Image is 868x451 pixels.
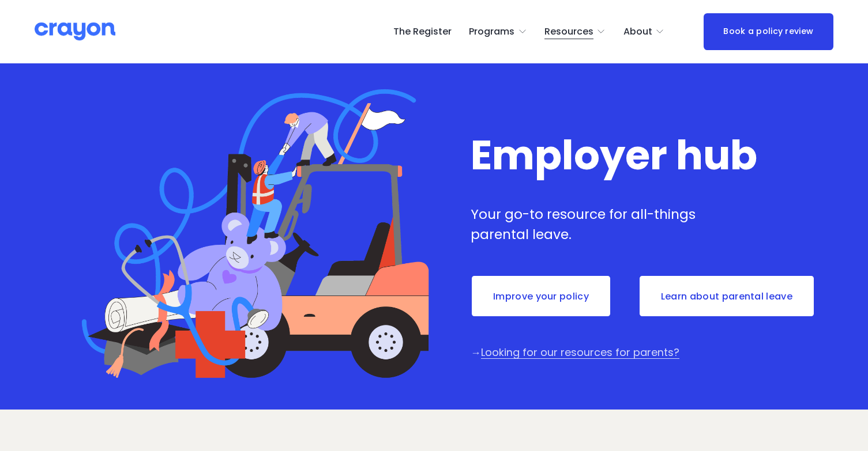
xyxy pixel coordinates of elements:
a: The Register [393,22,452,41]
span: Programs [469,24,514,40]
a: Learn about parental leave [638,275,815,317]
span: Resources [544,24,593,40]
a: folder dropdown [469,22,527,41]
p: Your go-to resource for all-things parental leave. [471,204,800,245]
a: Looking for our resources for parents? [481,345,679,359]
span: About [623,24,652,40]
a: Book a policy review [704,13,833,51]
h1: Employer hub [471,134,800,177]
a: folder dropdown [623,22,665,41]
a: Improve your policy [471,275,611,317]
span: → [471,345,481,359]
img: Crayon [35,21,115,41]
a: folder dropdown [544,22,606,41]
